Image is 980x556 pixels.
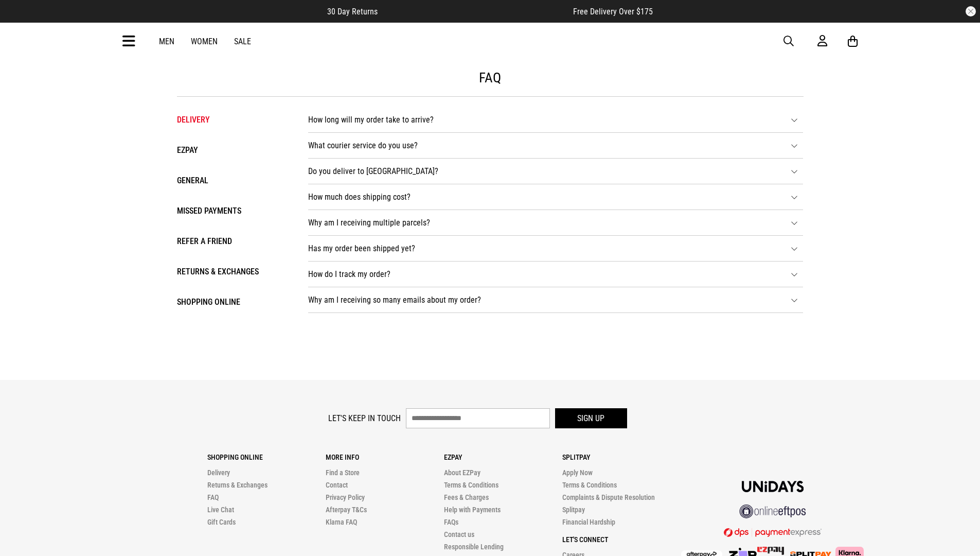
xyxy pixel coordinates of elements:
[308,133,803,159] li: What courier service do you use?
[444,543,504,551] a: Responsible Lending
[308,236,803,262] li: Has my order been shipped yet?
[326,493,365,501] a: Privacy Policy
[177,69,804,86] h1: FAQ
[326,506,367,514] a: Afterpay T&Cs
[562,468,593,477] a: Apply Now
[562,481,617,489] a: Terms & Conditions
[555,408,627,428] button: Sign up
[742,481,804,492] img: Unidays
[326,518,357,526] a: Klarna FAQ
[177,112,288,127] li: Delivery
[739,505,806,518] img: online eftpos
[207,493,219,501] a: FAQ
[177,143,288,158] li: EZPAY
[562,506,585,514] a: Splitpay
[159,37,174,46] a: Men
[308,107,803,133] li: How long will my order take to arrive?
[326,468,360,477] a: Find a Store
[444,518,458,526] a: FAQs
[177,173,288,188] li: General
[308,262,803,287] li: How do I track my order?
[562,535,681,544] p: Let's Connect
[308,159,803,184] li: Do you deliver to [GEOGRAPHIC_DATA]?
[444,506,501,514] a: Help with Payments
[326,481,348,489] a: Contact
[308,210,803,236] li: Why am I receiving multiple parcels?
[327,7,378,16] span: 30 Day Returns
[562,453,681,461] p: Splitpay
[177,203,288,218] li: Missed Payments
[444,530,474,538] a: Contact us
[757,547,784,555] img: Splitpay
[191,37,218,46] a: Women
[207,468,230,477] a: Delivery
[308,287,803,313] li: Why am I receiving so many emails about my order?
[207,506,234,514] a: Live Chat
[207,481,268,489] a: Returns & Exchanges
[177,294,288,309] li: Shopping Online
[444,481,498,489] a: Terms & Conditions
[177,264,288,279] li: Returns & Exchanges
[177,234,288,249] li: Refer a Friend
[562,518,615,526] a: Financial Hardship
[724,528,822,537] img: DPS
[562,493,655,501] a: Complaints & Dispute Resolution
[444,453,562,461] p: Ezpay
[308,184,803,210] li: How much does shipping cost?
[328,413,401,423] label: Let's keep in touch
[398,6,553,16] iframe: Customer reviews powered by Trustpilot
[573,7,653,16] span: Free Delivery Over $175
[444,468,480,477] a: About EZPay
[326,453,444,461] p: More Info
[234,37,251,46] a: Sale
[457,33,525,49] img: Redrat logo
[207,453,326,461] p: Shopping Online
[444,493,489,501] a: Fees & Charges
[207,518,236,526] a: Gift Cards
